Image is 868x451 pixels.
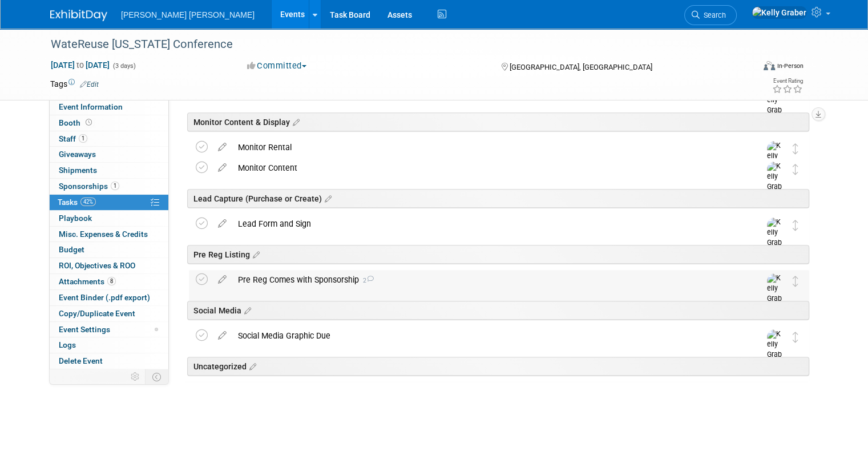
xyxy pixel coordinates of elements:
span: ROI, Objectives & ROO [59,261,135,270]
span: Tasks [58,198,96,207]
span: Staff [59,134,87,143]
div: In-Person [777,62,804,70]
span: Sponsorships [59,182,119,191]
div: Monitor Rental [232,138,744,157]
div: Pre Reg Listing [187,245,809,264]
span: 8 [107,277,116,285]
a: Booth [50,115,168,131]
span: Delete Event [59,356,103,365]
span: Event Settings [59,325,110,334]
span: to [75,61,86,70]
a: Edit sections [241,304,251,316]
span: Booth [59,118,94,127]
a: Copy/Duplicate Event [50,306,168,321]
td: Tags [50,78,99,90]
span: 1 [79,134,87,143]
a: Misc. Expenses & Credits [50,227,168,242]
span: Attachments [59,277,116,286]
span: Copy/Duplicate Event [59,309,135,318]
a: edit [212,163,232,173]
img: Kelly Graber [767,273,784,314]
i: Move task [793,332,798,343]
a: Logs [50,337,168,353]
div: Monitor Content [232,158,744,178]
div: Pre Reg Comes with Sponsorship [232,270,744,289]
span: Playbook [59,214,92,223]
img: Kelly Graber [767,141,784,182]
a: Edit sections [247,360,256,372]
a: Event Binder (.pdf export) [50,290,168,305]
i: Move task [793,143,798,154]
a: Search [684,5,737,25]
img: ExhibitDay [50,10,107,21]
a: Event Information [50,99,168,115]
a: Staff1 [50,131,168,147]
div: Event Format [692,59,804,76]
button: Committed [243,60,311,72]
span: 2 [359,277,374,284]
span: (3 days) [112,62,136,70]
span: [DATE] [DATE] [50,60,110,70]
td: Toggle Event Tabs [146,369,169,384]
a: edit [212,331,232,341]
td: Personalize Event Tab Strip [126,369,146,384]
i: Move task [793,164,798,175]
a: Edit sections [250,248,260,260]
span: 42% [80,198,96,206]
div: Social Media [187,301,809,320]
a: edit [212,219,232,229]
img: Kelly Graber [767,329,784,370]
span: [PERSON_NAME] [PERSON_NAME] [121,10,255,19]
span: Giveaways [59,150,96,159]
div: Social Media Graphic Due [232,326,744,345]
span: Event Binder (.pdf export) [59,293,150,302]
a: Giveaways [50,147,168,162]
span: Booth not reserved yet [83,118,94,127]
span: 1 [111,182,119,190]
a: Event Settings [50,322,168,337]
span: Modified Layout [155,328,158,331]
a: edit [212,142,232,152]
img: Kelly Graber [767,162,784,202]
a: Edit sections [322,192,332,204]
a: ROI, Objectives & ROO [50,258,168,273]
div: WateReuse [US_STATE] Conference [47,34,740,55]
div: Uncategorized [187,357,809,376]
span: Shipments [59,166,97,175]
img: Kelly Graber [752,6,807,19]
a: edit [212,275,232,285]
div: Lead Capture (Purchase or Create) [187,189,809,208]
div: Lead Form and Sign [232,214,744,233]
a: Delete Event [50,353,168,369]
a: Playbook [50,211,168,226]
a: Sponsorships1 [50,179,168,194]
div: Event Rating [772,78,803,84]
span: Misc. Expenses & Credits [59,229,148,239]
img: Kelly Graber [767,218,784,258]
div: Monitor Content & Display [187,112,809,131]
span: Budget [59,245,84,254]
span: Logs [59,340,76,349]
a: Attachments8 [50,274,168,289]
a: Shipments [50,163,168,178]
span: Event Information [59,102,123,111]
i: Move task [793,220,798,231]
a: Edit [80,80,99,88]
span: [GEOGRAPHIC_DATA], [GEOGRAPHIC_DATA] [510,63,652,71]
a: Budget [50,242,168,257]
span: Search [700,11,726,19]
a: Tasks42% [50,195,168,210]
a: Edit sections [290,116,300,127]
img: Format-Inperson.png [764,61,775,70]
i: Move task [793,276,798,287]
